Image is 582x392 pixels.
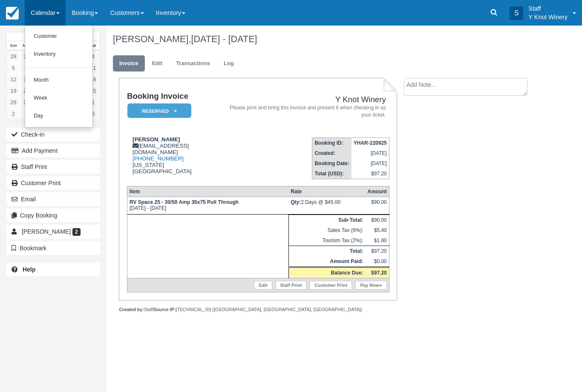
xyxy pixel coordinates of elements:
ul: Calendar [25,26,93,128]
a: Inventory [25,46,92,63]
a: Customer [25,28,92,46]
a: Month [25,72,92,89]
a: Week [25,89,92,107]
a: Day [25,107,92,125]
